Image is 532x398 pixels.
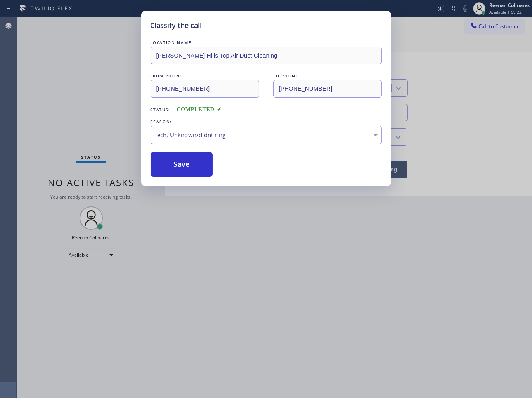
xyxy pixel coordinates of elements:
[177,106,222,112] span: COMPLETED
[151,107,171,112] span: Status:
[151,72,259,80] div: FROM PHONE
[273,72,382,80] div: TO PHONE
[151,80,259,98] input: From phone
[151,152,213,177] button: Save
[151,38,382,47] div: LOCATION NAME
[151,118,382,126] div: REASON:
[151,20,202,31] h5: Classify the call
[155,131,378,140] div: Tech, Unknown/didnt ring
[273,80,382,98] input: To phone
